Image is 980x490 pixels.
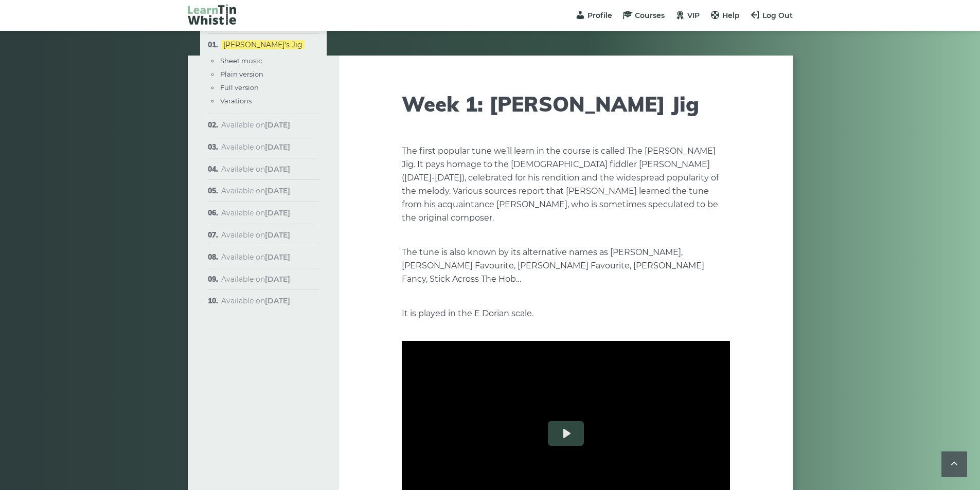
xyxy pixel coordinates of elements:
strong: [DATE] [265,252,290,262]
p: The tune is also known by its alternative names as [PERSON_NAME], [PERSON_NAME] Favourite, [PERSO... [402,246,730,286]
span: Available on [221,252,290,262]
strong: [DATE] [265,142,290,152]
strong: [DATE] [265,275,290,284]
span: Help [722,11,740,20]
span: Available on [221,230,290,240]
span: Available on [221,275,290,284]
a: Help [710,11,740,20]
span: Courses [635,11,665,20]
span: Available on [221,165,290,174]
a: VIP [675,11,700,20]
a: Log Out [750,11,793,20]
a: Plain version [220,70,263,78]
strong: [DATE] [265,186,290,195]
strong: [DATE] [265,165,290,174]
h1: Week 1: [PERSON_NAME] Jig [402,92,730,116]
img: LearnTinWhistle.com [188,4,236,25]
a: Sheet music [220,57,262,65]
span: Available on [221,208,290,217]
span: VIP [687,11,700,20]
strong: [DATE] [265,230,290,240]
p: The first popular tune we’ll learn in the course is called The [PERSON_NAME] Jig. It pays homage ... [402,144,730,225]
strong: [DATE] [265,120,290,130]
span: Available on [221,186,290,195]
strong: [DATE] [265,208,290,217]
a: Full version [220,83,259,92]
p: It is played in the E Dorian scale. [402,307,730,320]
span: Log Out [762,11,793,20]
span: Available on [221,142,290,152]
span: Available on [221,120,290,130]
a: Profile [575,11,612,20]
a: Courses [622,11,665,20]
span: Available on [221,296,290,305]
a: [PERSON_NAME]’s Jig [221,40,305,49]
strong: [DATE] [265,296,290,305]
a: Varations [220,97,252,105]
span: Profile [587,11,612,20]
